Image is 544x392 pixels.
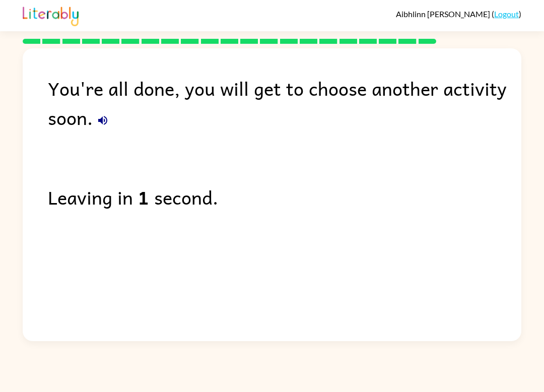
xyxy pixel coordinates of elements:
div: Leaving in second. [48,182,521,212]
span: Aibhlinn [PERSON_NAME] [396,9,492,19]
div: You're all done, you will get to choose another activity soon. [48,74,521,132]
div: ( ) [396,9,521,19]
b: 1 [138,182,149,212]
a: Logout [494,9,519,19]
img: Literably [23,4,79,26]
